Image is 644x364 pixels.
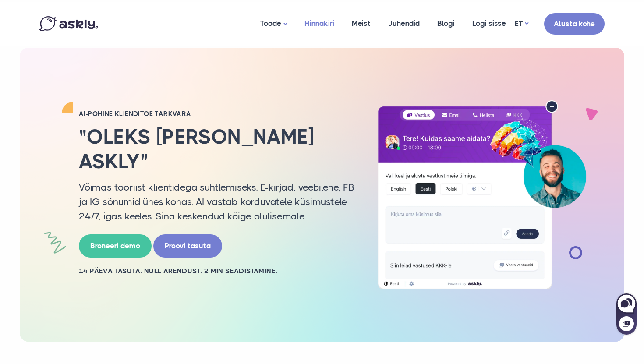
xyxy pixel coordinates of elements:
a: ET [515,18,528,30]
a: Alusta kohe [544,13,605,35]
iframe: Askly chat [616,292,637,336]
a: Meist [343,2,379,45]
a: Hinnakiri [296,2,343,45]
h2: "Oleks [PERSON_NAME] Askly" [79,125,355,173]
h2: AI-PÕHINE KLIENDITOE TARKVARA [79,110,355,118]
a: Broneeri demo [79,234,152,258]
img: AI multilingual chat [368,100,596,290]
a: Proovi tasuta [153,234,222,258]
p: Võimas tööriist klientidega suhtlemiseks. E-kirjad, veebilehe, FB ja IG sõnumid ühes kohas. AI va... [79,180,355,223]
a: Logi sisse [464,2,515,45]
a: Toode [251,2,296,46]
a: Blogi [428,2,464,45]
h2: 14 PÄEVA TASUTA. NULL ARENDUST. 2 MIN SEADISTAMINE. [79,266,355,276]
img: Askly [39,16,98,31]
a: Juhendid [379,2,428,45]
